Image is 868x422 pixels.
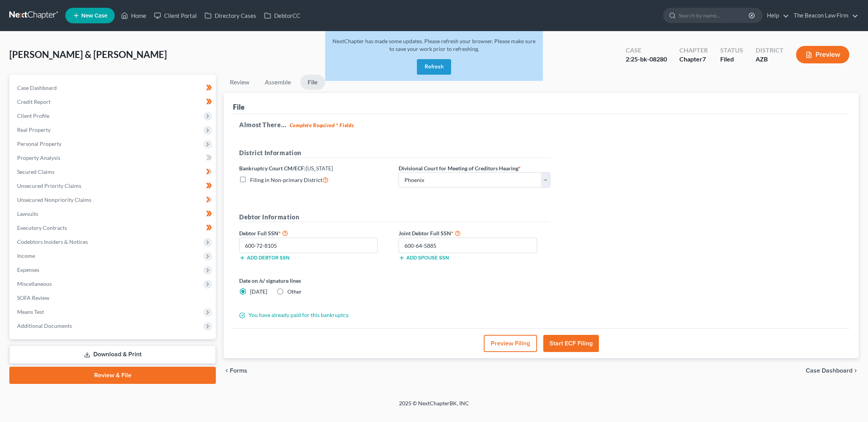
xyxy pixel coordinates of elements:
[702,55,706,63] span: 7
[11,291,216,305] a: SOFA Review
[239,212,550,222] h5: Debtor Information
[796,46,849,63] button: Preview
[852,368,859,374] i: chevron_right
[259,75,297,90] a: Assemble
[626,46,667,55] div: Case
[9,49,167,60] span: [PERSON_NAME] & [PERSON_NAME]
[17,182,81,189] span: Unsecured Priority Claims
[11,151,216,165] a: Property Analysis
[224,368,230,374] i: chevron_left
[395,228,554,238] label: Joint Debtor Full SSN
[9,345,216,364] a: Download & Print
[306,165,333,172] span: [US_STATE]
[235,311,554,319] div: You have already paid for this bankruptcy.
[17,84,57,91] span: Case Dashboard
[720,55,743,64] div: Filed
[17,140,61,147] span: Personal Property
[117,9,150,23] a: Home
[17,210,38,217] span: Lawsuits
[11,179,216,193] a: Unsecured Priority Claims
[239,164,333,172] label: Bankruptcy Court CM/ECF:
[332,38,535,52] span: NextChapter has made some updates. Please refresh your browser. Please make sure to save your wor...
[399,238,537,253] input: XXX-XX-XXXX
[250,288,267,295] span: [DATE]
[17,112,49,119] span: Client Profile
[11,193,216,207] a: Unsecured Nonpriority Claims
[17,322,72,329] span: Additional Documents
[17,98,51,105] span: Credit Report
[239,277,391,285] label: Date on /s/ signature lines
[11,165,216,179] a: Secured Claims
[11,81,216,95] a: Case Dashboard
[17,196,91,203] span: Unsecured Nonpriority Claims
[260,9,304,23] a: DebtorCC
[399,164,521,172] label: Divisional Court for Meeting of Creditors Hearing
[417,59,451,75] button: Refresh
[17,280,52,287] span: Miscellaneous
[287,288,302,295] span: Other
[201,9,260,23] a: Directory Cases
[239,238,378,253] input: XXX-XX-XXXX
[720,46,743,55] div: Status
[679,8,750,23] input: Search by name...
[81,13,107,19] span: New Case
[17,252,35,259] span: Income
[17,238,88,245] span: Codebtors Insiders & Notices
[224,368,258,374] button: chevron_left Forms
[790,9,858,23] a: The Beacon Law Firm
[250,177,322,183] span: Filing in Non-primary District
[17,224,67,231] span: Executory Contracts
[17,308,44,315] span: Means Test
[17,294,49,301] span: SOFA Review
[484,335,537,352] button: Preview Filing
[626,55,667,64] div: 2:25-bk-08280
[17,168,54,175] span: Secured Claims
[150,9,201,23] a: Client Portal
[233,102,245,112] div: File
[235,228,395,238] label: Debtor Full SSN
[806,368,852,374] span: Case Dashboard
[9,367,216,384] a: Review & File
[11,95,216,109] a: Credit Report
[679,46,708,55] div: Chapter
[17,266,39,273] span: Expenses
[11,221,216,235] a: Executory Contracts
[756,46,784,55] div: District
[290,122,354,128] strong: Complete Required * Fields
[806,368,859,374] a: Case Dashboard chevron_right
[224,75,255,90] a: Review
[239,148,550,158] h5: District Information
[239,255,289,261] button: Add debtor SSN
[239,120,843,130] h5: Almost There...
[17,154,60,161] span: Property Analysis
[11,207,216,221] a: Lawsuits
[679,55,708,64] div: Chapter
[17,126,51,133] span: Real Property
[230,368,247,374] span: Forms
[756,55,784,64] div: AZB
[763,9,789,23] a: Help
[212,399,656,413] div: 2025 © NextChapterBK, INC
[543,335,599,352] button: Start ECF Filing
[300,75,325,90] a: File
[399,255,449,261] button: Add spouse SSN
